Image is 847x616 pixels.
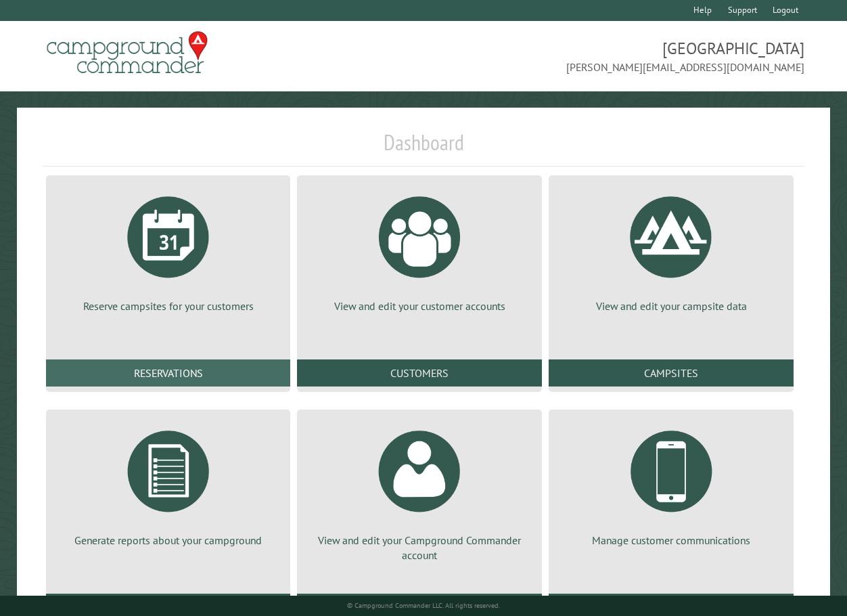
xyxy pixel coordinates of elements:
a: View and edit your Campground Commander account [313,420,526,563]
p: View and edit your customer accounts [313,299,526,313]
a: Reservations [46,359,291,387]
small: © Campground Commander LLC. All rights reserved. [347,601,500,610]
a: Manage customer communications [565,420,777,548]
a: Generate reports about your campground [62,420,275,548]
a: View and edit your customer accounts [313,186,526,313]
a: Reserve campsites for your customers [62,186,275,313]
a: View and edit your campsite data [565,186,777,313]
a: Customers [297,359,542,387]
a: Campsites [549,359,794,387]
h1: Dashboard [43,129,805,167]
span: [GEOGRAPHIC_DATA] [PERSON_NAME][EMAIL_ADDRESS][DOMAIN_NAME] [423,37,804,75]
p: View and edit your Campground Commander account [313,533,526,563]
p: Generate reports about your campground [62,533,275,548]
p: Manage customer communications [565,533,777,548]
p: Reserve campsites for your customers [62,299,275,313]
p: View and edit your campsite data [565,299,777,313]
img: Campground Commander [43,26,212,79]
